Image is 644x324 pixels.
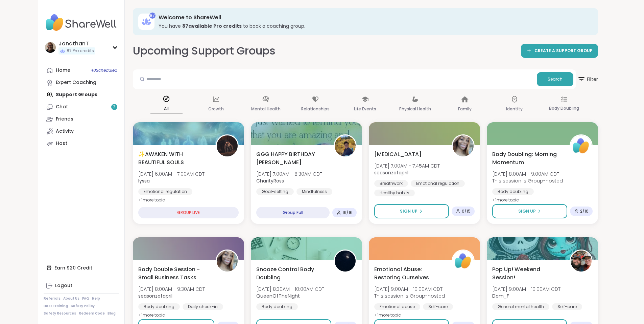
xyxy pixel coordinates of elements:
div: Home [56,67,70,74]
span: 16 / 16 [342,210,353,215]
div: GROUP LIVE [138,207,239,218]
span: GGG HAPPY BIRTHDAY [PERSON_NAME] [256,150,326,167]
div: Healthy habits [374,190,415,196]
a: Redeem Code [79,311,105,316]
b: 87 available Pro credit s [182,23,242,29]
button: Filter [577,69,598,89]
a: Blog [108,311,116,316]
p: Body Doubling [549,104,579,112]
p: Mental Health [251,105,281,113]
p: Identity [506,105,523,113]
span: Body Doubling: Morning Momentum [492,150,562,167]
b: seasonzofapril [138,293,172,299]
span: [DATE] 7:00AM - 8:30AM CDT [256,171,322,177]
div: Self-care [423,303,453,310]
div: 87 [149,13,156,19]
b: QueenOfTheNight [256,293,300,299]
a: Expert Coaching [44,77,119,89]
b: seasonzofapril [374,169,408,176]
button: Sign Up [492,204,567,218]
span: [DATE] 8:00AM - 9:00AM CDT [492,171,563,177]
span: ✨AWAKEN WITH BEAUTIFUL SOULS [138,150,208,167]
a: CREATE A SUPPORT GROUP [521,44,598,58]
span: Sign Up [518,208,536,214]
div: Expert Coaching [56,79,96,86]
img: ShareWell [453,251,474,272]
b: CharityRoss [256,177,284,184]
a: Host Training [44,304,68,308]
span: [DATE] 8:00AM - 9:30AM CDT [138,286,205,293]
img: Dom_F [571,251,592,272]
div: Emotional abuse [374,303,420,310]
span: 87 Pro credits [67,48,94,54]
img: ShareWell Nav Logo [44,11,119,35]
img: lyssa [217,135,238,156]
a: FAQ [82,296,89,301]
span: This session is Group-hosted [492,177,563,184]
a: Safety Policy [71,304,95,308]
div: Mindfulness [296,188,332,195]
p: Family [458,105,472,113]
a: Help [92,296,100,301]
span: Snooze Control Body Doubling [256,265,326,282]
div: Host [56,140,67,147]
b: lyssa [138,177,150,184]
div: Body doubling [492,188,534,195]
h3: Welcome to ShareWell [159,14,589,21]
div: Body doubling [256,303,298,310]
a: Friends [44,113,119,125]
div: Earn $20 Credit [44,262,119,274]
span: 2 / 16 [580,209,589,214]
a: Referrals [44,296,61,301]
h2: Upcoming Support Groups [133,43,276,59]
span: 2 [113,104,115,110]
div: Friends [56,116,73,123]
span: Sign Up [400,208,418,214]
span: [DATE] 6:00AM - 7:00AM CDT [138,171,205,177]
span: Emotional Abuse: Restoring Ourselves [374,265,444,282]
span: [DATE] 8:30AM - 10:00AM CDT [256,286,324,293]
p: Relationships [301,105,330,113]
span: 40 Scheduled [91,68,117,73]
img: CharityRoss [335,135,356,156]
p: Physical Health [399,105,431,113]
span: This session is Group-hosted [374,293,445,299]
button: Sign Up [374,204,449,218]
a: Logout [44,280,119,292]
img: seasonzofapril [217,251,238,272]
div: Logout [55,282,72,289]
div: General mental health [492,303,549,310]
div: Emotional regulation [411,180,465,187]
a: Chat2 [44,101,119,113]
p: All [150,105,183,113]
img: ShareWell [571,135,592,156]
b: Dom_F [492,293,509,299]
p: Growth [208,105,224,113]
span: CREATE A SUPPORT GROUP [534,48,593,54]
img: JonathanT [45,42,56,53]
div: Group Full [256,207,330,218]
h3: You have to book a coaching group. [159,23,589,29]
div: Self-care [552,303,582,310]
p: Life Events [354,105,376,113]
div: Breathwork [374,180,408,187]
a: About Us [63,296,79,301]
a: Home40Scheduled [44,64,119,77]
div: JonathanT [58,40,95,47]
a: Safety Resources [44,311,76,316]
div: Chat [56,104,68,110]
span: Body Double Session - Small Business Tasks [138,265,208,282]
div: Activity [56,128,74,135]
span: [DATE] 9:00AM - 10:00AM CDT [492,286,560,293]
img: seasonzofapril [453,135,474,156]
div: Emotional regulation [138,188,192,195]
div: Daily check-in [183,303,223,310]
img: QueenOfTheNight [335,251,356,272]
span: 6 / 15 [462,209,471,214]
span: [MEDICAL_DATA] [374,150,422,158]
span: Filter [577,71,598,87]
div: Goal-setting [256,188,294,195]
button: Search [537,72,573,86]
a: Activity [44,125,119,137]
span: [DATE] 9:00AM - 10:00AM CDT [374,286,445,293]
